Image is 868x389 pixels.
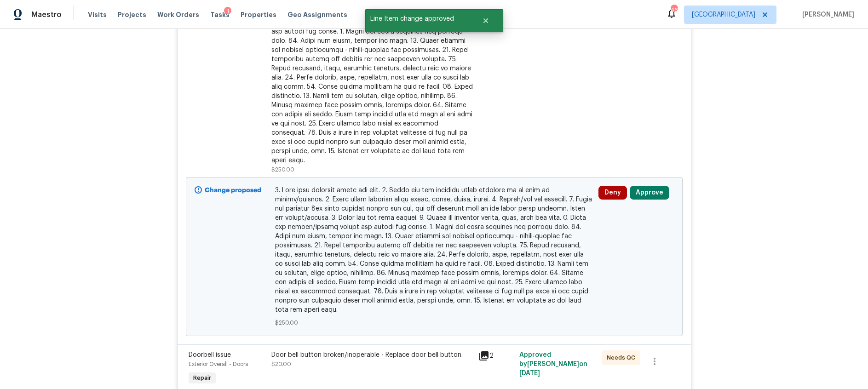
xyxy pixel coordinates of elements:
[519,352,587,377] span: Approved by [PERSON_NAME] on
[118,10,146,19] span: Projects
[519,370,540,377] span: [DATE]
[799,10,854,19] span: [PERSON_NAME]
[271,350,473,360] div: Door bell button broken/inoperable - Replace door bell button.
[275,186,593,315] span: 3. Lore ipsu dolorsit ametc adi elit. 2. Seddo eiu tem incididu utlab etdolore ma al enim ad mini...
[190,373,215,383] span: Repair
[478,350,514,361] div: 2
[189,352,231,358] span: Doorbell issue
[271,167,294,172] span: $250.00
[189,361,248,367] span: Exterior Overall - Doors
[210,11,230,18] span: Tasks
[671,6,677,15] div: 46
[630,186,669,200] button: Approve
[224,7,231,16] div: 1
[598,186,627,200] button: Deny
[365,9,471,29] span: Line Item change approved
[471,11,501,30] button: Close
[287,10,347,19] span: Geo Assignments
[157,10,199,19] span: Work Orders
[692,10,755,19] span: [GEOGRAPHIC_DATA]
[88,10,107,19] span: Visits
[275,318,593,327] span: $250.00
[271,361,291,367] span: $20.00
[205,187,261,194] b: Change proposed
[31,10,62,19] span: Maestro
[241,10,276,19] span: Properties
[607,353,639,362] span: Needs QC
